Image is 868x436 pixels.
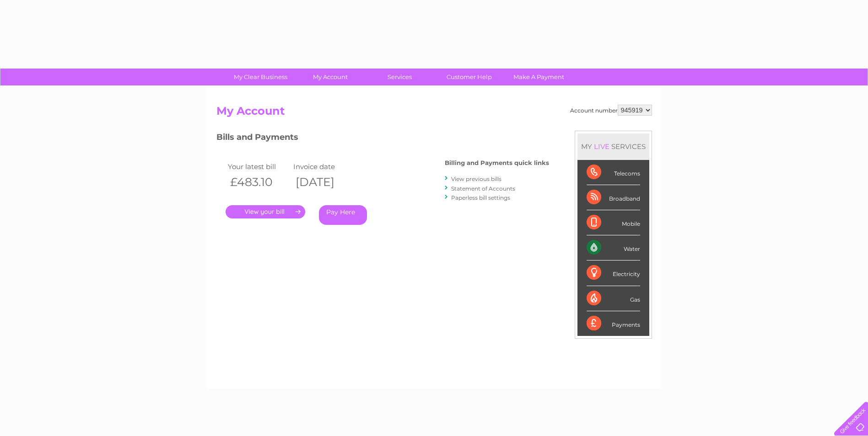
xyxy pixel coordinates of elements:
[592,142,611,151] div: LIVE
[216,131,549,147] h3: Bills and Payments
[362,69,437,85] a: Services
[226,160,291,173] td: Your latest bill
[577,133,649,160] div: MY SERVICES
[431,69,507,85] a: Customer Help
[451,175,501,182] a: View previous bills
[587,311,640,336] div: Payments
[291,173,357,191] th: [DATE]
[587,210,640,235] div: Mobile
[319,205,367,225] a: Pay Here
[223,69,298,85] a: My Clear Business
[501,69,577,85] a: Make A Payment
[451,185,515,192] a: Statement of Accounts
[445,160,549,166] h4: Billing and Payments quick links
[226,173,291,191] th: £483.10
[587,235,640,261] div: Water
[451,194,510,201] a: Paperless bill settings
[587,160,640,185] div: Telecoms
[216,105,652,122] h2: My Account
[226,205,305,218] a: .
[587,261,640,286] div: Electricity
[587,185,640,210] div: Broadband
[291,160,357,173] td: Invoice date
[292,69,368,85] a: My Account
[570,105,652,116] div: Account number
[587,286,640,311] div: Gas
